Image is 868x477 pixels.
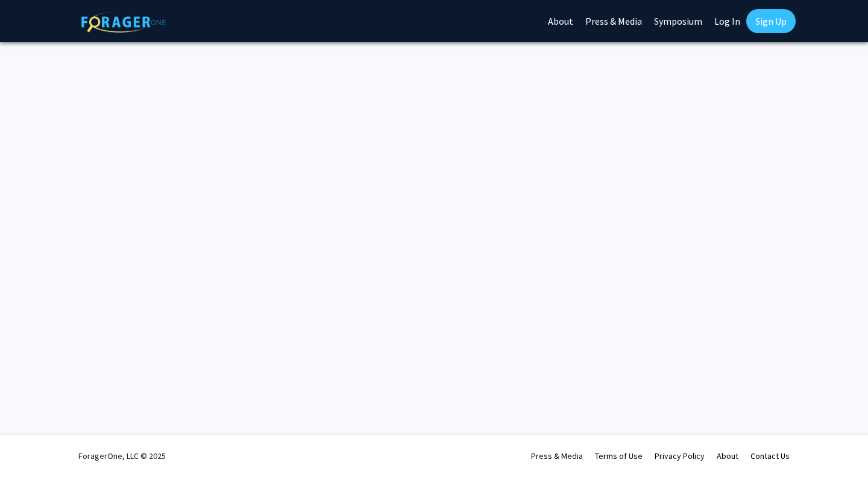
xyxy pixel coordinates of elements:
a: Privacy Policy [655,450,705,461]
a: Press & Media [531,450,583,461]
img: ForagerOne Logo [81,11,166,33]
a: Terms of Use [595,450,643,461]
div: ForagerOne, LLC © 2025 [78,435,166,477]
a: About [717,450,738,461]
a: Contact Us [750,450,790,461]
a: Sign Up [746,9,796,33]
